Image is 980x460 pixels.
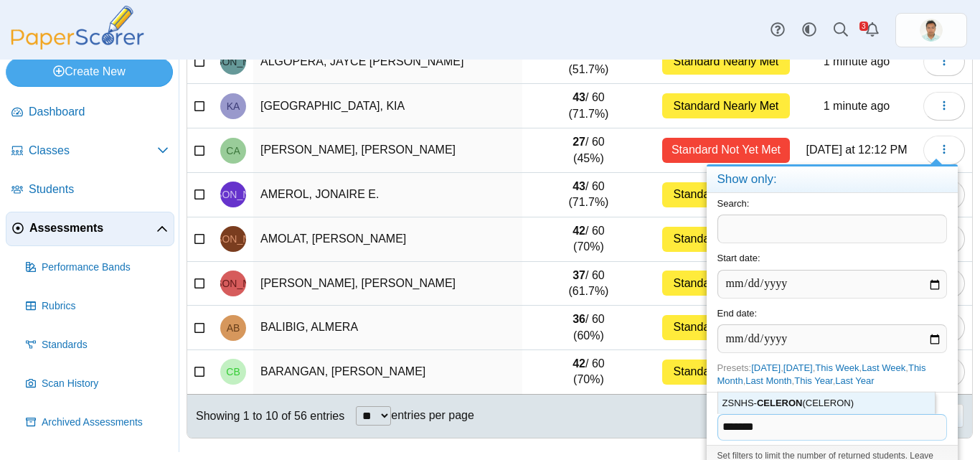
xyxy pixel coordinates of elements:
[783,362,813,373] a: [DATE]
[29,182,169,197] span: Students
[6,173,174,207] a: Students
[806,144,907,156] time: Aug 22, 2025 at 12:12 PM
[20,367,174,401] a: Scan History
[29,143,157,159] span: Classes
[573,357,585,370] b: 42
[253,84,522,128] td: [GEOGRAPHIC_DATA], KIA
[573,180,585,192] b: 43
[6,95,174,130] a: Dashboard
[717,362,926,386] span: Presets: , , , , , , ,
[857,14,888,46] a: Alerts
[662,227,790,252] div: Standard Nearly Met
[227,323,240,333] span: ALMERA BALIBIG
[42,416,169,430] span: Archived Assessments
[707,392,958,445] div: Classes:
[824,100,890,112] time: Aug 26, 2025 at 2:46 PM
[253,262,522,306] td: [PERSON_NAME], [PERSON_NAME]
[522,84,655,128] td: / 60 (71.7%)
[662,182,790,207] div: Standard Nearly Met
[253,173,522,217] td: AMEROL, JONAIRE E.
[226,146,240,156] span: CATHLYNNE ROSE M. ALVARADO
[745,375,791,386] a: Last Month
[20,289,174,324] a: Rubrics
[391,409,474,421] label: entries per page
[29,220,156,236] span: Assessments
[522,262,655,306] td: / 60 (61.7%)
[522,306,655,350] td: / 60 (60%)
[20,328,174,362] a: Standards
[573,269,585,281] b: 37
[718,393,935,414] div: ZSNHS- (CELERON)
[227,101,240,111] span: KIA ALICANTE
[707,303,958,357] div: End date:
[192,189,274,200] span: JONAIRE E. AMEROL
[522,40,655,85] td: / 60 (51.7%)
[573,225,585,237] b: 42
[662,50,790,75] div: Standard Nearly Met
[707,248,958,302] div: Start date:
[717,198,750,209] label: Search:
[662,93,790,118] div: Standard Nearly Met
[192,234,274,244] span: JAMES RAINNER S. AMOLAT
[20,405,174,440] a: Archived Assessments
[6,134,174,169] a: Classes
[862,362,905,373] a: Last Week
[42,377,169,391] span: Scan History
[573,136,585,148] b: 27
[573,91,585,103] b: 43
[6,39,149,52] a: PaperScorer
[20,250,174,285] a: Performance Bands
[794,375,833,386] a: This Year
[920,19,943,42] span: adonis maynard pilongo
[522,217,655,262] td: / 60 (70%)
[662,360,790,385] div: Standard Nearly Met
[920,19,943,42] img: ps.qM1w65xjLpOGVUdR
[751,362,781,373] a: [DATE]
[824,55,890,67] time: Aug 26, 2025 at 2:47 PM
[835,375,874,386] a: Last Year
[6,57,173,86] a: Create New
[573,313,585,325] b: 36
[226,367,240,377] span: CHRISTIAN JAY BARANGAN
[662,271,790,296] div: Standard Nearly Met
[192,278,274,288] span: JAEBS CARL C. ASINGJO
[717,414,947,440] tags: ​
[253,217,522,262] td: AMOLAT, [PERSON_NAME]
[42,299,169,314] span: Rubrics
[29,104,169,120] span: Dashboard
[662,138,790,163] div: Standard Not Yet Met
[42,338,169,352] span: Standards
[187,395,344,438] div: Showing 1 to 10 of 56 entries
[522,128,655,173] td: / 60 (45%)
[253,40,522,85] td: ALGOPERA, JAYCE [PERSON_NAME]
[815,362,859,373] a: This Week
[192,57,274,67] span: JAYCE DAVE B. ALGOPERA
[707,166,958,193] h4: Show only:
[253,128,522,173] td: [PERSON_NAME], [PERSON_NAME]
[42,260,169,275] span: Performance Bands
[717,362,926,386] a: This Month
[757,398,803,408] strong: CELERON
[6,212,174,246] a: Assessments
[895,13,967,47] a: ps.qM1w65xjLpOGVUdR
[253,350,522,395] td: BARANGAN, [PERSON_NAME]
[522,350,655,395] td: / 60 (70%)
[253,306,522,350] td: BALIBIG, ALMERA
[6,6,149,50] img: PaperScorer
[662,315,790,340] div: Standard Nearly Met
[522,173,655,217] td: / 60 (71.7%)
